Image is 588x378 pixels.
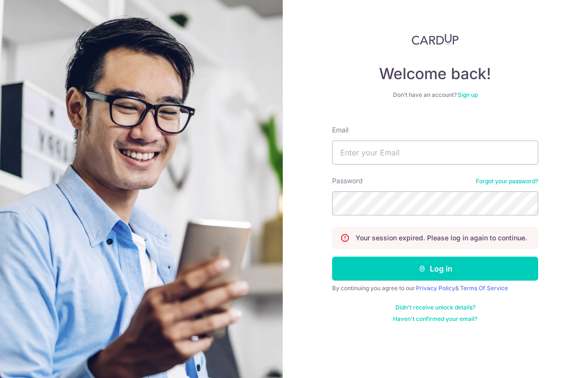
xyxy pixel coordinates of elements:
a: Haven't confirmed your email? [393,315,477,323]
label: Email [332,125,348,135]
a: Didn't receive unlock details? [395,304,475,311]
div: Don’t have an account? [332,91,538,99]
div: By continuing you agree to our & [332,284,538,292]
a: Sign up [458,91,478,98]
a: Privacy Policy [416,284,455,292]
input: Enter your Email [332,141,538,165]
a: Terms Of Service [460,284,508,292]
label: Password [332,176,363,186]
h4: Welcome back! [332,64,538,83]
p: Your session expired. Please log in again to continue. [356,233,527,243]
button: Log in [332,257,538,281]
a: Forgot your password? [476,177,538,185]
img: CardUp Logo [412,34,459,45]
